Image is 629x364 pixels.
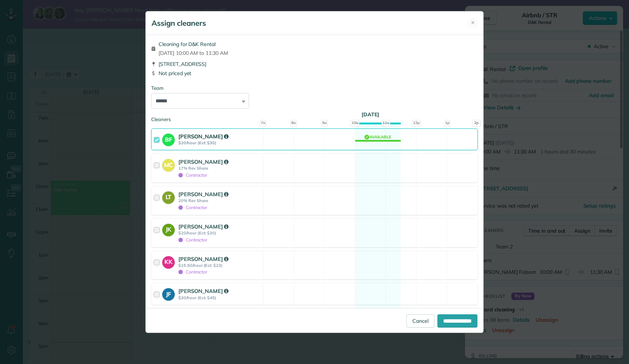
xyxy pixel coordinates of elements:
[151,116,478,118] div: Cleaners
[178,263,261,268] strong: $15.50/hour (Est: $23)
[162,191,175,202] strong: LT
[178,198,261,203] strong: 20% Rev Share
[151,60,478,68] div: [STREET_ADDRESS]
[162,159,175,169] strong: MC
[178,191,228,198] strong: [PERSON_NAME]
[178,158,228,165] strong: [PERSON_NAME]
[178,287,228,294] strong: [PERSON_NAME]
[178,255,228,262] strong: [PERSON_NAME]
[178,223,228,230] strong: [PERSON_NAME]
[151,85,478,92] div: Team
[178,133,228,140] strong: [PERSON_NAME]
[178,172,207,178] span: Contractor
[178,230,261,236] strong: $20/hour (Est: $30)
[162,134,175,144] strong: BF
[159,40,228,48] span: Cleaning for D&K Rental
[471,19,475,26] span: ✕
[178,237,207,243] span: Contractor
[162,224,175,234] strong: JK
[178,269,207,275] span: Contractor
[406,314,434,328] a: Cancel
[178,205,207,210] span: Contractor
[151,70,478,77] div: Not priced yet
[152,18,206,28] h5: Assign cleaners
[162,288,175,298] strong: JF
[178,295,261,300] strong: $30/hour (Est: $45)
[178,166,261,171] strong: 17% Rev Share
[159,49,228,57] span: [DATE] 10:00 AM to 11:30 AM
[162,256,175,266] strong: KK
[178,140,261,145] strong: $20/hour (Est: $30)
